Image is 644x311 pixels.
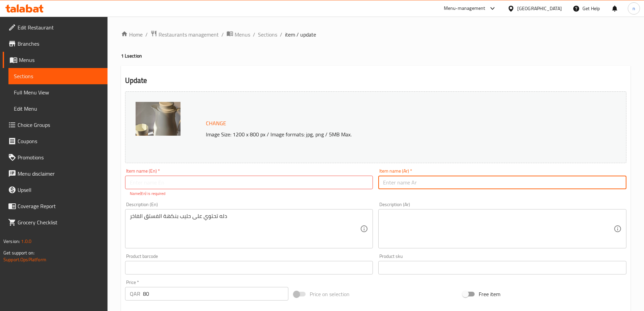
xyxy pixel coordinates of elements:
[130,290,140,298] p: QAR
[3,117,108,133] a: Choice Groups
[14,72,102,80] span: Sections
[8,68,108,84] a: Sections
[3,149,108,165] a: Promotions
[145,30,148,39] li: /
[479,290,500,298] span: Free item
[121,30,143,39] a: Home
[3,165,108,182] a: Menu disclaimer
[444,4,485,13] div: Menu-management
[8,84,108,101] a: Full Menu View
[285,30,316,39] span: item / update
[18,170,102,178] span: Menu disclaimer
[121,52,630,59] h4: 1 L section
[3,237,20,246] span: Version:
[130,213,360,245] textarea: دله تحتوي على حليب بنكهة الفستق الفاخر
[19,56,102,64] span: Menus
[18,218,102,226] span: Grocery Checklist
[21,237,31,246] span: 1.0.0
[125,75,626,86] h2: Update
[3,255,46,264] a: Support.OpsPlatform
[3,214,108,230] a: Grocery Checklist
[253,30,255,39] li: /
[3,182,108,198] a: Upsell
[143,287,289,301] input: Please enter price
[125,261,373,274] input: Please enter product barcode
[18,40,102,48] span: Branches
[130,191,368,197] p: Name(En) is required
[203,116,229,130] button: Change
[258,30,277,39] a: Sections
[221,30,224,39] li: /
[517,5,562,12] div: [GEOGRAPHIC_DATA]
[125,176,373,189] input: Enter name En
[14,105,102,113] span: Edit Menu
[226,30,250,39] a: Menus
[310,290,350,298] span: Price on selection
[633,5,635,12] span: n
[150,30,219,39] a: Restaurants management
[3,248,34,257] span: Get support on:
[3,133,108,149] a: Coupons
[18,202,102,210] span: Coverage Report
[121,30,630,39] nav: breadcrumb
[136,102,181,136] img: mmw_638929993735534326
[378,261,626,274] input: Please enter product sku
[18,23,102,31] span: Edit Restaurant
[3,198,108,214] a: Coverage Report
[3,19,108,36] a: Edit Restaurant
[159,30,219,39] span: Restaurants management
[14,88,102,96] span: Full Menu View
[206,118,226,128] span: Change
[280,30,282,39] li: /
[3,52,108,68] a: Menus
[18,186,102,194] span: Upsell
[203,130,564,138] p: Image Size: 1200 x 800 px / Image formats: jpg, png / 5MB Max.
[3,36,108,52] a: Branches
[18,121,102,129] span: Choice Groups
[378,176,626,189] input: Enter name Ar
[8,101,108,117] a: Edit Menu
[235,30,250,39] span: Menus
[18,153,102,161] span: Promotions
[18,137,102,145] span: Coupons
